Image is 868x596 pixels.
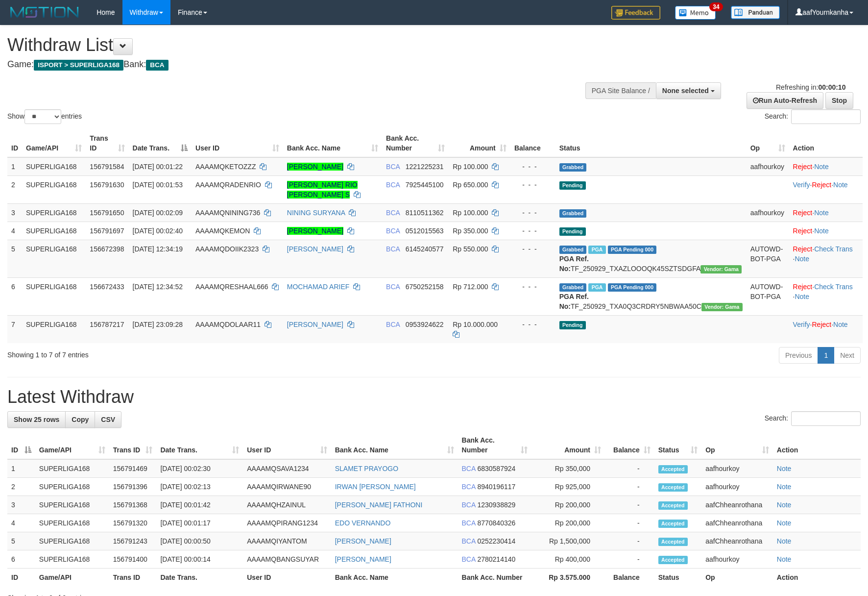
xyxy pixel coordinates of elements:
div: - - - [514,162,552,172]
a: Reject [793,245,813,253]
span: Pending [559,227,586,236]
a: [PERSON_NAME] FATHONI [335,501,423,509]
a: Check Trans [814,283,853,291]
th: Balance [510,129,555,157]
td: AAAAMQBANGSUYAR [243,550,331,569]
a: 1 [818,347,834,364]
input: Search: [791,109,861,124]
th: Amount: activate to sort column ascending [449,129,510,157]
td: aafChheanrothana [701,496,773,514]
div: - - - [514,320,552,329]
span: BCA [462,555,476,563]
span: Copy 6145240577 to clipboard [406,245,444,253]
span: 156791584 [90,163,124,171]
span: PGA Pending [608,246,657,254]
td: 7 [7,315,22,343]
span: BCA [386,245,400,253]
span: Accepted [658,483,688,492]
a: Reject [793,227,813,235]
td: AAAAMQSAVA1234 [243,459,331,478]
span: [DATE] 00:02:09 [133,209,183,217]
span: [DATE] 12:34:19 [133,245,183,253]
td: SUPERLIGA168 [22,203,86,222]
th: Trans ID: activate to sort column ascending [86,129,128,157]
td: aafhourkoy [701,550,773,569]
span: Grabbed [559,163,587,172]
td: · · [789,175,863,203]
th: Game/API: activate to sort column ascending [35,431,109,459]
th: ID [7,129,22,157]
span: [DATE] 00:01:22 [133,163,183,171]
span: Vendor URL: https://trx31.1velocity.biz [701,303,743,311]
td: 4 [7,222,22,240]
div: - - - [514,208,552,218]
span: 156791630 [90,181,124,189]
td: aafChheanrothana [701,514,773,532]
a: [PERSON_NAME] RIO [PERSON_NAME] S [287,181,358,199]
td: SUPERLIGA168 [22,240,86,277]
span: AAAAMQKEMON [195,227,250,235]
span: BCA [462,519,476,527]
a: Note [795,255,809,263]
a: IRWAN [PERSON_NAME] [335,483,416,491]
span: AAAAMQRADENRIO [195,181,261,189]
th: Op [701,569,773,587]
a: Note [777,501,792,509]
td: AUTOWD-BOT-PGA [747,277,789,315]
a: Run Auto-Refresh [747,92,823,109]
td: SUPERLIGA168 [35,496,109,514]
th: Date Trans. [156,569,243,587]
td: TF_250929_TXAZLOOOQK45SZTSDGFA [555,240,747,277]
th: Balance [605,569,654,587]
div: - - - [514,244,552,254]
td: SUPERLIGA168 [22,277,86,315]
span: 156672433 [90,283,124,291]
span: BCA [462,483,476,491]
div: - - - [514,282,552,292]
div: - - - [514,226,552,236]
td: 6 [7,277,22,315]
a: Verify [793,321,810,328]
span: BCA [462,537,476,545]
th: ID [7,569,35,587]
td: - [605,478,654,496]
td: SUPERLIGA168 [35,550,109,569]
th: Bank Acc. Name [331,569,458,587]
th: Rp 3.575.000 [531,569,605,587]
a: MOCHAMAD ARIEF [287,283,350,291]
th: Trans ID [109,569,157,587]
div: Showing 1 to 7 of 7 entries [7,346,354,360]
td: 156791320 [109,514,157,532]
span: BCA [386,209,400,217]
th: User ID [243,569,331,587]
td: SUPERLIGA168 [22,175,86,203]
th: Bank Acc. Name: activate to sort column ascending [283,129,382,157]
td: SUPERLIGA168 [22,222,86,240]
strong: 00:00:10 [818,83,845,91]
a: Reject [793,283,813,291]
a: NINING SURYANA [287,209,345,217]
td: [DATE] 00:00:50 [156,532,243,550]
span: Show 25 rows [14,416,59,423]
a: Note [833,321,848,328]
td: Rp 1,500,000 [531,532,605,550]
span: BCA [386,181,400,189]
a: Verify [793,181,810,189]
label: Search: [765,109,861,124]
span: Rp 10.000.000 [453,321,498,328]
th: Balance: activate to sort column ascending [605,431,654,459]
td: 156791469 [109,459,157,478]
span: BCA [386,163,400,171]
span: AAAAMQRESHAAL666 [195,283,268,291]
a: SLAMET PRAYOGO [335,465,398,472]
td: [DATE] 00:01:17 [156,514,243,532]
td: 156791400 [109,550,157,569]
label: Show entries [7,109,82,124]
span: 156672398 [90,245,124,253]
span: Copy 0512015563 to clipboard [406,227,444,235]
a: Reject [793,163,813,171]
a: [PERSON_NAME] [287,321,343,328]
td: - [605,550,654,569]
span: AAAAMQKETOZZZ [195,163,256,171]
th: Amount: activate to sort column ascending [531,431,605,459]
